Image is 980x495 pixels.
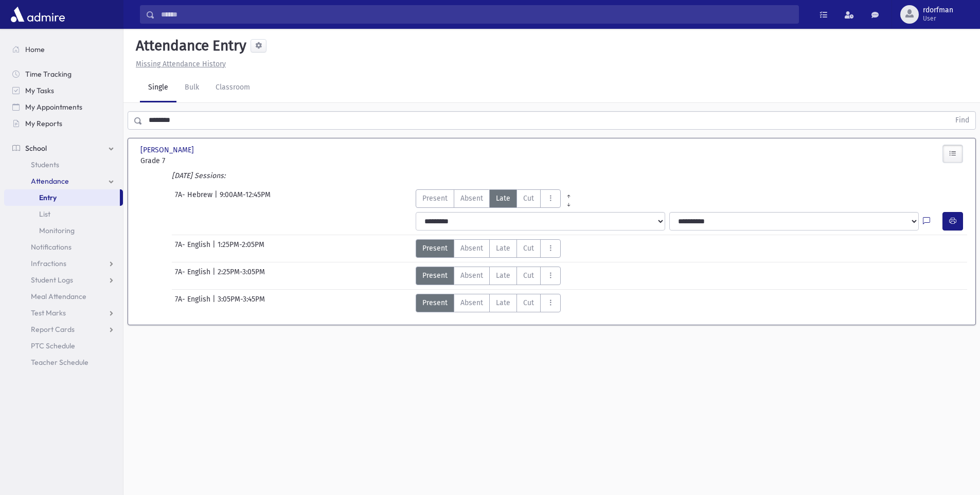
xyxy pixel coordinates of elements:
a: Infractions [4,255,123,272]
span: Infractions [31,259,66,268]
a: List [4,206,123,222]
span: Time Tracking [25,69,72,79]
span: Teacher Schedule [31,358,88,367]
a: Report Cards [4,321,123,338]
h5: Attendance Entry [132,37,246,55]
a: Meal Attendance [4,288,123,305]
span: 7A- Hebrew [175,189,215,208]
a: Time Tracking [4,66,123,82]
u: Missing Attendance History [136,60,226,68]
span: Grade 7 [140,155,269,166]
a: Single [140,74,176,102]
span: 9:00AM-12:45PM [220,189,271,208]
span: | [212,294,218,312]
span: Cut [523,193,534,204]
a: My Tasks [4,82,123,99]
a: Attendance [4,173,123,189]
a: Notifications [4,239,123,255]
span: Entry [39,193,57,202]
span: 2:25PM-3:05PM [218,267,265,285]
a: Student Logs [4,272,123,288]
span: Report Cards [31,325,75,334]
a: PTC Schedule [4,338,123,354]
i: [DATE] Sessions: [172,171,225,180]
span: [PERSON_NAME] [140,145,196,155]
a: All Later [561,198,577,206]
span: User [923,14,953,23]
span: Student Logs [31,275,73,285]
a: My Appointments [4,99,123,115]
span: Late [496,193,510,204]
a: Missing Attendance History [132,60,226,68]
span: Late [496,297,510,308]
span: 7A- English [175,294,212,312]
span: 7A- English [175,267,212,285]
span: 1:25PM-2:05PM [218,239,264,258]
span: Present [422,297,448,308]
span: Absent [460,193,483,204]
span: Absent [460,297,483,308]
a: Home [4,41,123,58]
span: Cut [523,243,534,254]
span: School [25,144,47,153]
span: Cut [523,270,534,281]
span: Meal Attendance [31,292,86,301]
a: All Prior [561,189,577,198]
div: AttTypes [416,189,577,208]
span: Monitoring [39,226,75,235]
span: My Tasks [25,86,54,95]
span: PTC Schedule [31,341,75,350]
a: Entry [4,189,120,206]
a: Bulk [176,74,207,102]
span: 3:05PM-3:45PM [218,294,265,312]
span: | [212,239,218,258]
button: Find [949,112,975,129]
span: Home [25,45,45,54]
span: Present [422,243,448,254]
a: Classroom [207,74,258,102]
span: Present [422,270,448,281]
span: Cut [523,297,534,308]
span: Notifications [31,242,72,252]
a: School [4,140,123,156]
div: AttTypes [416,239,561,258]
span: List [39,209,50,219]
span: Attendance [31,176,69,186]
a: Students [4,156,123,173]
span: 7A- English [175,239,212,258]
span: | [212,267,218,285]
span: Late [496,243,510,254]
span: My Reports [25,119,62,128]
a: Monitoring [4,222,123,239]
a: Test Marks [4,305,123,321]
span: rdorfman [923,6,953,14]
span: Absent [460,243,483,254]
img: AdmirePro [8,4,67,25]
span: Present [422,193,448,204]
span: Test Marks [31,308,66,317]
span: Absent [460,270,483,281]
span: Late [496,270,510,281]
a: Teacher Schedule [4,354,123,370]
input: Search [155,5,798,24]
div: AttTypes [416,267,561,285]
span: | [215,189,220,208]
div: AttTypes [416,294,561,312]
span: Students [31,160,59,169]
a: My Reports [4,115,123,132]
span: My Appointments [25,102,82,112]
